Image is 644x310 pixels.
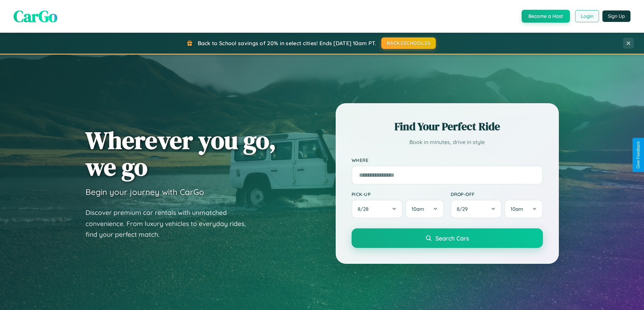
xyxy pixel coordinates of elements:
button: 10am [504,200,543,218]
button: Search Cars [352,228,543,248]
span: CarGo [14,5,57,27]
span: Search Cars [435,234,469,242]
button: 8/29 [451,200,502,218]
h3: Begin your journey with CarGo [86,187,204,197]
label: Where [352,157,543,163]
h1: Wherever you go, we go [86,127,276,180]
button: Become a Host [522,10,570,23]
button: Sign Up [602,10,630,22]
h2: Find Your Perfect Ride [352,119,543,134]
span: 10am [411,206,424,212]
button: Login [575,10,599,22]
label: Drop-off [451,191,543,197]
span: Back to School savings of 20% in select cities! Ends [DATE] 10am PT. [198,40,376,47]
label: Pick-up [352,191,444,197]
p: Discover premium car rentals with unmatched convenience. From luxury vehicles to everyday rides, ... [86,207,255,240]
div: Give Feedback [636,141,641,169]
button: 10am [405,200,444,218]
span: 10am [510,206,523,212]
button: BACK2SCHOOL20 [381,37,436,49]
span: 8 / 28 [358,206,372,212]
p: Book in minutes, drive in style [352,137,543,147]
span: 8 / 29 [457,206,471,212]
button: 8/28 [352,200,403,218]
